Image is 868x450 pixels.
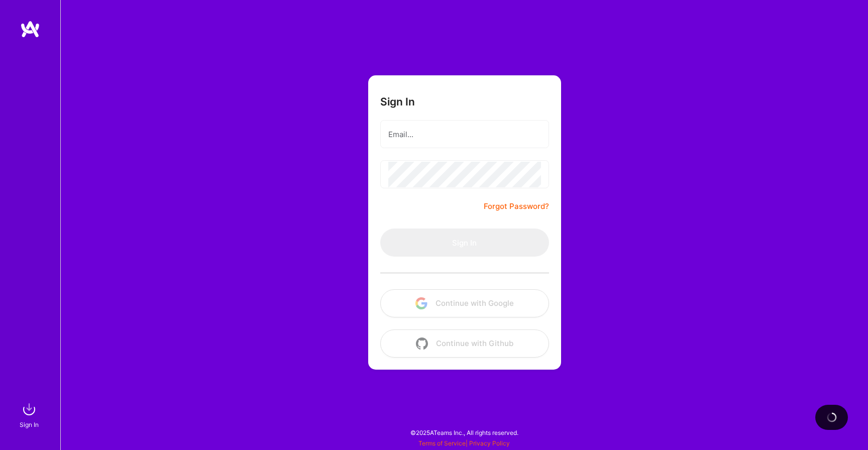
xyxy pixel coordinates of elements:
[388,122,541,147] input: overall type: EMAIL_ADDRESS server type: EMAIL_ADDRESS heuristic type: UNKNOWN_TYPE label: Email....
[19,399,39,419] img: sign in
[826,411,838,423] img: loading
[418,439,466,447] a: Terms of Service
[20,419,39,430] div: Sign In
[380,229,549,257] button: Sign In
[484,200,549,212] a: Forgot Password?
[415,297,427,309] img: icon
[60,420,868,445] div: © 2025 ATeams Inc., All rights reserved.
[20,20,40,38] img: logo
[21,399,39,430] a: sign inSign In
[380,329,549,358] button: Continue with Github
[469,439,510,447] a: Privacy Policy
[416,338,428,350] img: icon
[380,95,415,108] h3: Sign In
[418,439,510,447] span: |
[380,289,549,317] button: Continue with Google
